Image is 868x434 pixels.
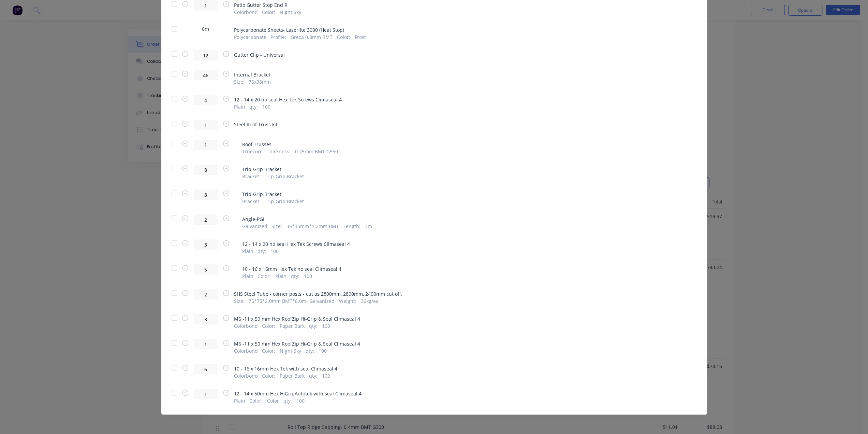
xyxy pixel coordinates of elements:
span: Color : [258,272,271,280]
span: M6 -11 x 50 mm Hex RoofZip Hi-Grip & Seal Climaseal 4 [234,315,360,322]
span: Roof Trusses [242,141,338,148]
span: 100 [262,103,270,110]
span: 100 [322,372,330,379]
span: 3m [365,223,372,230]
span: Color : [262,9,275,16]
span: Steel Roof Truss kit [234,121,278,128]
span: Internal Bracket [234,71,271,78]
span: qty : [309,372,318,379]
span: M6 -11 x 50 mm Hex RoofZip Hi-Grip & Seal Climaseal 4 [234,340,360,347]
span: Color : [262,347,275,354]
span: Color : [262,372,275,379]
span: Polycarbonate Sheets- Laserlite 3000 (Heat Stop) [234,26,366,33]
span: Angle-PGI [242,215,372,223]
span: 0.75mm BMT G550 [295,148,338,155]
span: Frost [355,33,366,41]
span: Bracket : [242,173,261,180]
span: Polycarbonate [234,33,266,41]
span: Colorbond [234,9,258,16]
span: 100 [296,397,305,404]
span: 36kg/ea [361,297,379,305]
span: 75*75*2.0mm BMT*8.0m- Galvanized [249,297,335,305]
span: Patio Gutter Stop End R [234,1,301,9]
span: Colorbond [234,322,258,330]
span: qty : [258,248,266,255]
span: 100 [270,248,279,255]
span: qty : [306,347,314,354]
span: Colorbond [234,372,258,379]
span: 100 [304,272,312,280]
span: 35*35mm*1.2mm BMT [286,223,339,230]
span: Colorbond [234,347,258,354]
span: Gutter Clip - Universal [234,51,285,58]
span: qty : [283,397,292,404]
span: Trip-Grip Bracket [265,198,304,205]
span: Length : [343,223,361,230]
span: Plain [242,272,253,280]
span: Size : [234,297,245,305]
span: Color : [249,397,263,404]
span: Color : [337,33,350,41]
span: qty : [291,272,299,280]
span: Trip-Grip Bracket [242,191,304,198]
span: Size : [271,223,282,230]
span: Plain [275,272,286,280]
span: 10 - 16 x 16mm Hex Tek with seal Climaseal 4 [234,365,337,372]
span: 100 [322,322,330,330]
span: Greca 0.8mm BMT [291,33,333,41]
span: Bracket : [242,198,261,205]
span: 10 - 16 x 16mm Hex Tek no seal Climaseal 4 [242,265,341,272]
span: Galvanized [242,223,267,230]
span: Color [267,397,279,404]
span: Night Sky [280,347,301,354]
span: Profile : [270,33,286,41]
span: 100 [319,347,327,354]
span: SHS Steel Tube - corner posts - cut as 2800mm, 2800mm, 2400mm cut off. [234,290,402,297]
span: Paper Bark [280,322,305,330]
span: Plain [234,397,245,404]
span: Thickness : [267,148,291,155]
span: Size : [234,78,245,85]
span: 12 - 14 x 20 no seal Hex Tek Screws Climaseal 4 [242,240,350,248]
span: 76x38mm [249,78,271,85]
span: Paper Bark [280,372,305,379]
span: 12 - 14 x 20 no seal Hex Tek Screws Climaseal 4 [234,96,342,103]
span: Night Sky [280,9,301,16]
span: Trip-Grip Bracket [242,166,304,173]
span: Weight : [339,297,356,305]
span: qty : [249,103,258,110]
span: 12 - 14 x 50mm Hex HiGripAutotek with seal Climaseal 4 [234,390,362,397]
span: Truecore [242,148,263,155]
span: 6m [198,25,213,32]
span: Color : [262,322,275,330]
span: qty : [309,322,318,330]
span: Trip-Grip Bracket [265,173,304,180]
span: Plain [242,248,253,255]
span: Plain [234,103,245,110]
